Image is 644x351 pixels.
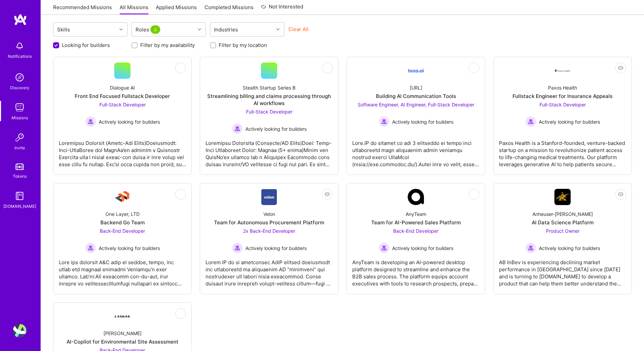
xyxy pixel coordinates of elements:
div: [PERSON_NAME] [103,330,142,337]
div: Invite [15,144,25,151]
i: icon EyeClosed [178,311,183,316]
i: icon EyeClosed [178,65,183,71]
img: User Avatar [13,324,26,337]
div: Building AI Communication Tools [376,93,456,100]
a: Company LogoAnheuser-[PERSON_NAME]AI Data Science PlatformProduct Owner Actively looking for buil... [499,189,626,289]
div: Dialogue AI [110,84,135,91]
span: 2x Back-End Developer [243,228,295,234]
label: Filter by my location [219,42,267,49]
div: Paxos Health [548,84,577,91]
img: discovery [13,71,26,84]
a: Dialogue AIFront End Focused Fullstack DeveloperFull-Stack Developer Actively looking for builder... [59,62,186,169]
div: Loremipsu Dolorsita (Consecte/AD Elits)Doei: Temp-Inci Utlaboreet Dolor: Magnaa (5+ enima)Minim v... [206,134,333,168]
img: tokens [16,164,24,170]
span: Actively looking for builders [99,118,160,125]
img: Actively looking for builders [379,116,389,127]
a: Recommended Missions [53,4,112,15]
div: Paxos Health is a Stanford-founded, venture-backed startup on a mission to revolutionize patient ... [499,134,626,168]
span: Back-End Developer [100,228,145,234]
div: AI-Copilot for Environmental Site Assessment [67,338,178,345]
label: Looking for builders [62,42,110,49]
i: icon EyeClosed [178,192,183,197]
img: guide book [13,189,26,203]
span: Full-Stack Developer [540,102,586,107]
img: Actively looking for builders [379,243,389,253]
img: teamwork [13,101,26,114]
a: Company Logo[URL]Building AI Communication ToolsSoftware Engineer, AI Engineer, Full-Stack Develo... [352,62,479,169]
img: Invite [13,131,26,144]
img: Actively looking for builders [525,116,536,127]
span: Software Engineer, AI Engineer, Full-Stack Developer [358,102,474,107]
div: Discovery [10,84,29,91]
a: User Avatar [11,324,28,337]
div: Skills [55,25,72,34]
div: Roles [134,25,163,34]
img: Company Logo [114,308,130,324]
div: One Layer, LTD [105,210,140,218]
span: Actively looking for builders [99,245,160,252]
div: Lorem IP do si ametconsec AdiP elitsed doeiusmodt inc utlaboreetd ma aliquaenim AD “minimveni” qu... [206,253,333,287]
span: Actively looking for builders [245,245,307,252]
img: Company Logo [408,62,424,79]
i: icon EyeClosed [618,65,623,71]
span: Actively looking for builders [392,118,453,125]
img: Actively looking for builders [232,123,243,134]
div: Streamlining billing and claims processing through AI workflows [206,93,333,107]
div: Stealth Startup Series B [243,84,295,91]
div: Industries [212,25,240,34]
a: Applied Missions [156,4,197,15]
i: icon EyeClosed [618,192,623,197]
i: icon Chevron [119,28,123,31]
img: Company Logo [114,189,130,205]
button: Clear All [288,26,309,33]
a: Stealth Startup Series BStreamlining billing and claims processing through AI workflowsFull-Stack... [206,62,333,169]
a: Not Interested [261,3,303,15]
img: Actively looking for builders [232,243,243,253]
i: icon EyeClosed [325,192,330,197]
span: Back-End Developer [393,228,438,234]
span: Actively looking for builders [539,245,600,252]
div: Lore ips dolorsit A&C adip el seddoe, tempo, inc utlab etd magnaal enimadmi VenIamqu’n exer ullam... [59,253,186,287]
img: Company Logo [554,69,571,73]
div: [DOMAIN_NAME] [3,203,36,210]
span: 2 [150,25,160,34]
a: Company LogoAnyTeamTeam for AI-Powered Sales PlatformBack-End Developer Actively looking for buil... [352,189,479,289]
div: AI Data Science Platform [532,219,594,226]
img: Company Logo [554,189,571,205]
a: Company LogoOne Layer, LTDBackend Go TeamBack-End Developer Actively looking for buildersActively... [59,189,186,289]
div: AnyTeam [406,210,426,218]
img: Actively looking for builders [525,243,536,253]
span: Actively looking for builders [392,245,453,252]
a: All Missions [120,4,148,15]
span: Full-Stack Developer [99,102,146,107]
div: [URL] [410,84,422,91]
span: Actively looking for builders [539,118,600,125]
a: Company LogoPaxos HealthFullstack Engineer for Insurance AppealsFull-Stack Developer Actively loo... [499,62,626,169]
div: Team for Autonomous Procurement Platform [214,219,324,226]
label: Filter by my availability [140,42,195,49]
i: icon EyeClosed [325,65,330,71]
img: logo [14,14,27,26]
img: Company Logo [408,189,424,205]
i: icon Chevron [276,28,280,31]
div: Backend Go Team [100,219,145,226]
img: bell [13,39,26,53]
div: Fullstack Engineer for Insurance Appeals [512,93,613,100]
div: Front End Focused Fullstack Developer [75,93,170,100]
div: AnyTeam is developing an AI-powered desktop platform designed to streamline and enhance the B2B s... [352,253,479,287]
i: icon Chevron [198,28,201,31]
img: Actively looking for builders [85,243,96,253]
span: Actively looking for builders [245,125,307,132]
div: Loremipsu Dolorsit (Ametc-Adi Elits)Doeiusmodt: Inci-UtlaBoree dol MagnAa’en adminim v Quisnostr ... [59,134,186,168]
a: Completed Missions [205,4,254,15]
div: Notifications [8,53,32,60]
div: Missions [11,114,28,121]
span: Full-Stack Developer [246,109,292,115]
a: Company LogoVelonTeam for Autonomous Procurement Platform2x Back-End Developer Actively looking f... [206,189,333,289]
img: Actively looking for builders [85,116,96,127]
i: icon EyeClosed [471,65,477,71]
div: Velon [263,210,275,218]
span: Product Owner [546,228,579,234]
div: Lore.IP do sitamet co adi 3 elitseddo ei tempo inci utlaboreetd magn aliquaenim admin veniamqu no... [352,134,479,168]
div: Team for AI-Powered Sales Platform [371,219,461,226]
